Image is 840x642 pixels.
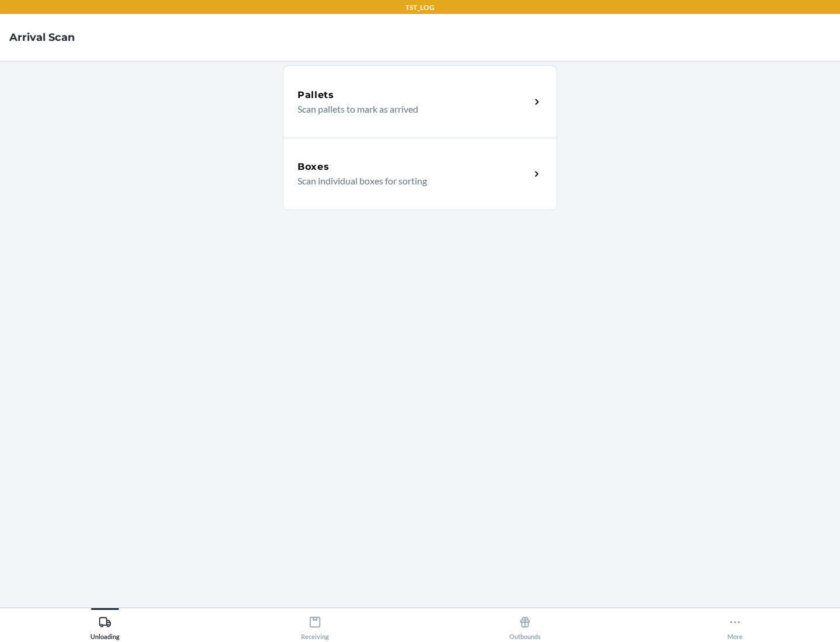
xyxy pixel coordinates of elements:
p: TST_LOG [405,2,435,13]
div: Outbounds [509,611,541,640]
h5: Boxes [297,160,330,174]
a: PalletsScan pallets to mark as arrived [283,65,557,138]
p: Scan individual boxes for sorting [297,174,521,188]
h4: Arrival Scan [9,30,75,45]
button: Receiving [210,608,420,640]
button: Outbounds [420,608,630,640]
button: More [630,608,840,640]
a: BoxesScan individual boxes for sorting [283,138,557,210]
div: Unloading [90,611,120,640]
h5: Pallets [297,88,334,102]
p: Scan pallets to mark as arrived [297,102,521,116]
div: More [727,611,743,640]
div: Receiving [301,611,329,640]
